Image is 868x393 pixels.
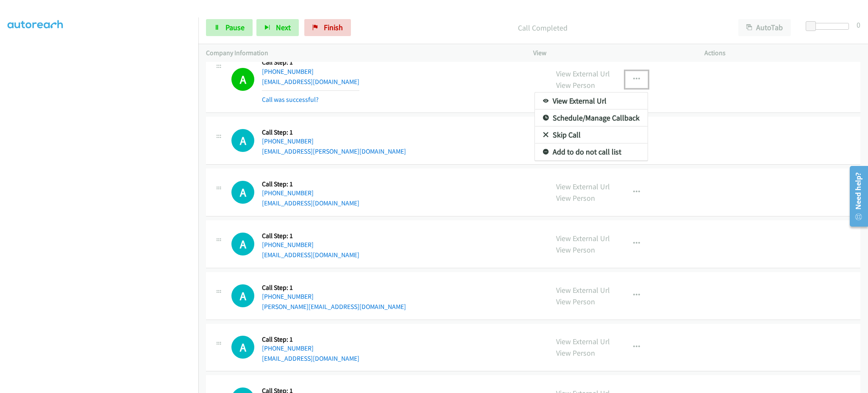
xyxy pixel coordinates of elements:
a: Skip Call [535,126,648,143]
h1: A [231,181,254,204]
div: The call is yet to be attempted [231,233,254,255]
h1: A [231,233,254,255]
h1: A [231,284,254,307]
div: The call is yet to be attempted [231,284,254,307]
div: The call is yet to be attempted [231,336,254,359]
div: The call is yet to be attempted [231,129,254,152]
iframe: Resource Center [844,163,868,230]
a: View External Url [535,93,648,109]
div: The call is yet to be attempted [231,181,254,204]
h1: A [231,336,254,359]
a: Add to do not call list [535,143,648,160]
h1: A [231,129,254,152]
a: Schedule/Manage Callback [535,109,648,126]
